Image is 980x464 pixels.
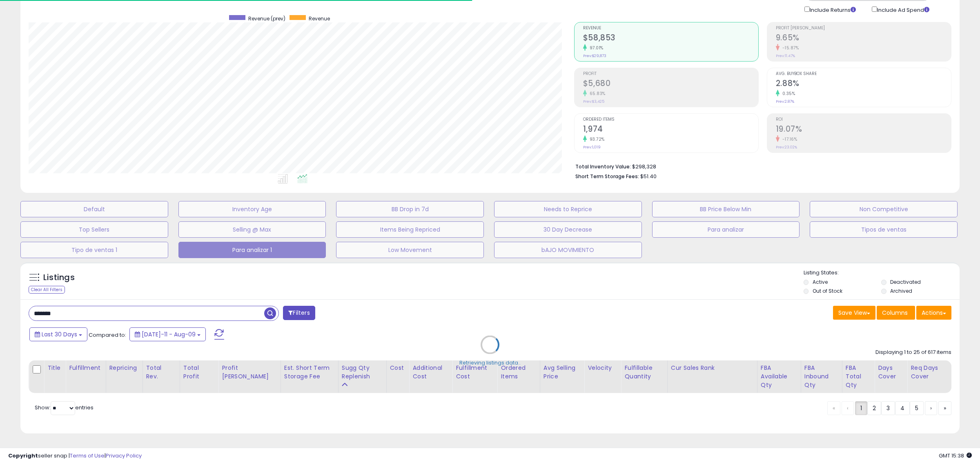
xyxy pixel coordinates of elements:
[776,26,951,31] span: Profit [PERSON_NAME]
[587,91,606,97] small: 65.83%
[810,221,958,238] button: Tipos de ventas
[178,242,326,258] button: Para analizar 1
[866,5,942,14] div: Include Ad Spend
[583,26,758,31] span: Revenue
[780,45,799,51] small: -15.87%
[776,72,951,76] span: Avg. Buybox Share
[20,242,168,258] button: Tipo de ventas 1
[336,221,484,238] button: Items Being Repriced
[309,15,330,22] span: Revenue
[583,117,758,122] span: Ordered Items
[248,15,285,22] span: Revenue (prev)
[776,53,795,58] small: Prev: 11.47%
[583,33,758,44] h2: $58,853
[652,221,800,238] button: Para analizar
[70,452,105,460] a: Terms of Use
[780,91,795,97] small: 0.35%
[178,201,326,217] button: Inventory Age
[494,242,642,258] button: bAJO MOVIMIENTO
[583,124,758,135] h2: 1,974
[575,161,945,171] li: $298,328
[583,99,604,104] small: Prev: $3,425
[776,79,951,90] h2: 2.88%
[8,452,38,460] strong: Copyright
[780,136,797,142] small: -17.16%
[652,201,800,217] button: BB Price Below Min
[336,242,484,258] button: Low Movement
[583,53,606,58] small: Prev: $29,873
[494,201,642,217] button: Needs to Reprice
[939,452,972,460] span: 2025-09-9 15:38 GMT
[575,163,631,170] b: Total Inventory Value:
[583,72,758,76] span: Profit
[583,145,601,150] small: Prev: 1,019
[8,452,142,460] div: seller snap | |
[798,5,866,14] div: Include Returns
[459,359,521,366] div: Retrieving listings data..
[776,124,951,135] h2: 19.07%
[640,172,657,180] span: $51.40
[776,117,951,122] span: ROI
[776,99,794,104] small: Prev: 2.87%
[20,221,168,238] button: Top Sellers
[494,221,642,238] button: 30 Day Decrease
[583,79,758,90] h2: $5,680
[178,221,326,238] button: Selling @ Max
[336,201,484,217] button: BB Drop in 7d
[810,201,958,217] button: Non Competitive
[587,136,605,142] small: 93.72%
[20,201,168,217] button: Default
[776,145,797,150] small: Prev: 23.02%
[776,33,951,44] h2: 9.65%
[106,452,142,460] a: Privacy Policy
[587,45,604,51] small: 97.01%
[575,173,639,180] b: Short Term Storage Fees:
